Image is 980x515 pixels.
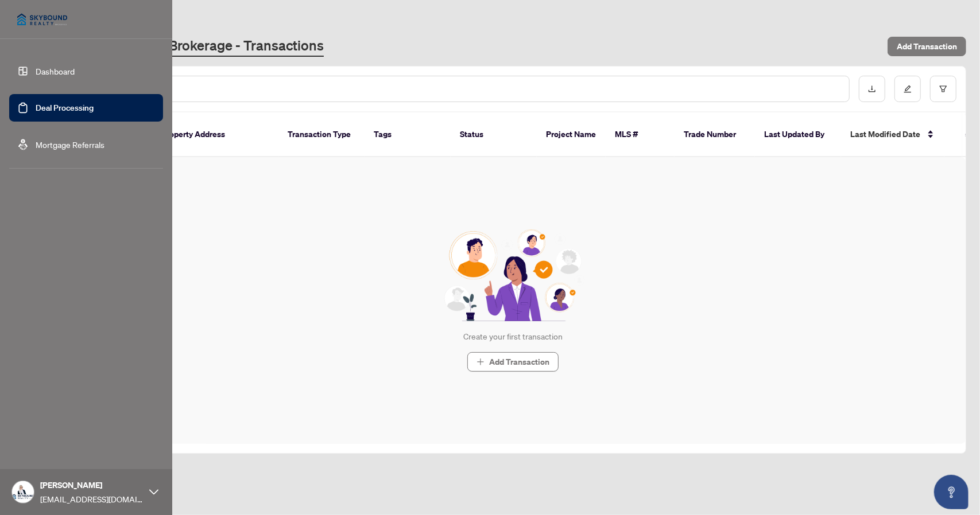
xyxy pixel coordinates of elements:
th: MLS # [606,112,675,157]
th: Tags [365,112,451,157]
span: [PERSON_NAME] [40,479,144,491]
th: Last Modified Date [841,112,944,157]
th: Transaction Type [278,112,365,157]
button: Open asap [934,475,969,509]
span: plus [477,358,485,366]
th: Last Updated By [755,112,841,157]
img: Null State Icon [439,229,587,321]
button: filter [930,76,956,102]
span: Last Modified Date [850,128,920,141]
span: [EMAIL_ADDRESS][DOMAIN_NAME] [40,493,144,505]
th: Status [451,112,537,157]
button: edit [894,76,921,102]
th: Trade Number [675,112,755,157]
div: Create your first transaction [463,330,563,343]
img: Profile Icon [12,481,34,503]
img: logo [9,6,75,33]
a: Mortgage Referrals [36,139,104,150]
button: Add Transaction [467,352,559,372]
span: Add Transaction [489,353,549,371]
span: edit [904,85,912,93]
span: Add Transaction [897,37,957,56]
th: Property Address [152,112,278,157]
th: Project Name [537,112,606,157]
span: download [868,85,876,93]
button: download [859,76,885,102]
a: Skybound Realty, Brokerage - Transactions [60,36,324,57]
a: Deal Processing [36,103,94,113]
a: Dashboard [36,66,75,76]
span: filter [939,85,947,93]
button: Add Transaction [888,37,966,56]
